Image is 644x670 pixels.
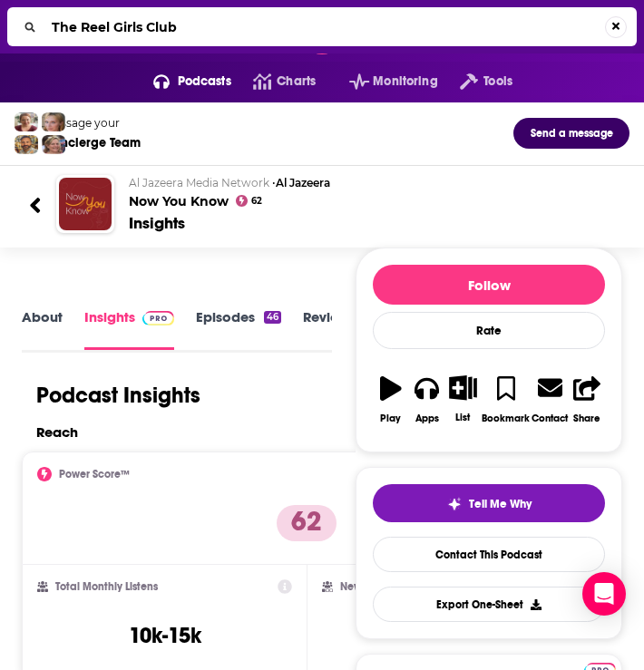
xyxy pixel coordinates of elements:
[569,364,605,435] button: Share
[340,580,440,593] h2: New Episode Listens
[42,135,65,154] img: Barbara Profile
[482,413,530,424] div: Bookmark
[42,112,65,131] img: Jules Profile
[303,308,356,349] a: Reviews
[272,176,330,189] span: •
[409,364,445,435] button: Apps
[84,308,174,349] a: InsightsPodchaser Pro
[277,69,316,94] span: Charts
[373,265,605,305] button: Follow
[129,176,615,209] h2: Now You Know
[59,178,112,230] img: Now You Know
[36,423,78,441] h2: Reach
[36,382,200,409] h1: Podcast Insights
[129,176,269,189] span: Al Jazeera Media Network
[264,311,281,324] div: 46
[15,135,38,154] img: Jon Profile
[7,7,637,46] div: Search...
[59,468,130,481] h2: Power Score™
[373,537,605,572] a: Contact This Podcast
[513,118,629,149] button: Send a message
[445,364,482,434] button: List
[469,497,532,511] span: Tell Me Why
[15,112,38,131] img: Sydney Profile
[380,413,401,424] div: Play
[22,308,63,349] a: About
[531,364,569,435] a: Contact
[481,364,531,435] button: Bookmark
[251,198,262,205] span: 62
[573,413,600,424] div: Share
[373,484,605,522] button: tell me why sparkleTell Me Why
[532,412,568,424] div: Contact
[373,587,605,622] button: Export One-Sheet
[44,116,141,130] div: Message your
[415,413,439,424] div: Apps
[276,176,330,189] a: Al Jazeera
[373,364,409,435] button: Play
[44,13,605,42] input: Search...
[231,67,316,96] a: Charts
[178,69,231,94] span: Podcasts
[44,135,141,151] div: Concierge Team
[373,312,605,349] div: Rate
[483,69,512,94] span: Tools
[447,497,462,511] img: tell me why sparkle
[277,505,337,541] p: 62
[196,308,281,349] a: Episodes46
[55,580,158,593] h2: Total Monthly Listens
[129,213,185,233] div: Insights
[455,412,470,423] div: List
[582,572,626,616] div: Open Intercom Messenger
[373,69,437,94] span: Monitoring
[327,67,438,96] button: open menu
[438,67,512,96] button: open menu
[132,67,231,96] button: open menu
[142,311,174,325] img: Podchaser Pro
[129,622,201,649] h3: 10k-15k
